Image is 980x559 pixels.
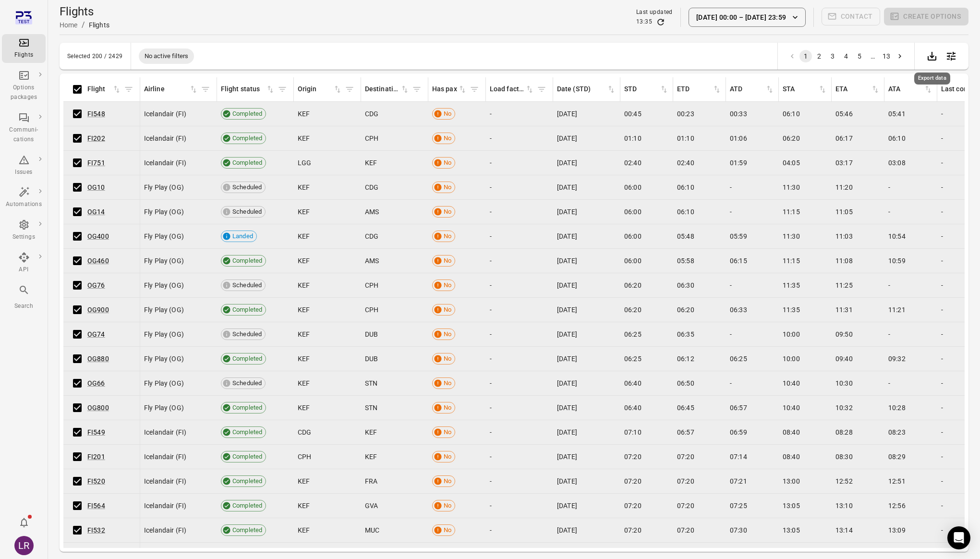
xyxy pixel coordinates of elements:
[730,378,775,388] div: -
[557,134,577,143] span: [DATE]
[6,232,42,242] div: Settings
[365,182,378,192] span: CDG
[440,109,455,119] span: No
[534,82,549,97] span: Filter by load factor
[365,109,378,119] span: CDG
[557,84,616,95] div: Sort by date (STD) in ascending order
[365,403,377,413] span: STN
[624,280,641,290] span: 06:20
[677,109,694,119] span: 00:23
[490,403,549,413] div: -
[144,109,186,119] span: Icelandair (FI)
[783,84,827,95] span: STA
[365,158,377,168] span: KEF
[730,231,747,241] span: 05:59
[432,84,458,95] div: Has pax
[624,134,641,143] span: 01:10
[884,8,968,27] span: Creating an options package is not supported when more than 30 flights are selected
[677,84,722,95] span: ETD
[624,182,641,192] span: 06:00
[467,82,482,97] span: Filter by has pax
[298,280,310,290] span: KEF
[365,256,379,266] span: AMS
[221,84,275,95] div: Sort by flight status in ascending order
[275,82,290,97] span: Filter by flight status
[144,84,198,95] div: Sort by airline in ascending order
[624,378,641,388] span: 06:40
[826,50,839,62] button: Go to page 3
[490,378,549,388] div: -
[888,134,906,143] span: 06:10
[440,280,455,290] span: No
[87,306,109,314] a: OG900
[365,231,378,241] span: CDG
[783,329,800,339] span: 10:00
[229,354,266,364] span: Completed
[783,84,818,95] div: STA
[490,84,534,95] div: Sort by load factor in ascending order
[888,84,933,95] span: ATA
[730,207,775,217] div: -
[835,158,853,168] span: 03:17
[6,125,42,145] div: Communi-cations
[835,109,853,119] span: 05:46
[557,182,577,192] span: [DATE]
[6,50,42,60] div: Flights
[783,256,800,266] span: 11:15
[922,51,942,60] a: Export data
[221,84,266,95] div: Flight status
[87,355,109,363] a: OG880
[60,21,78,29] a: Home
[298,231,310,241] span: KEF
[82,19,85,31] li: /
[730,305,747,315] span: 06:33
[557,231,577,241] span: [DATE]
[730,280,775,290] div: -
[440,134,455,143] span: No
[783,158,800,168] span: 04:05
[87,477,105,485] a: FI520
[624,109,641,119] span: 00:45
[557,207,577,217] span: [DATE]
[490,256,549,266] div: -
[365,84,410,95] div: Sort by destination in ascending order
[490,354,549,364] div: -
[835,329,853,339] span: 09:50
[490,280,549,290] div: -
[410,82,424,97] button: Filter by destination
[365,134,378,143] span: CPH
[835,207,853,217] span: 11:05
[229,158,266,168] span: Completed
[922,47,942,66] div: Export data
[557,158,577,168] span: [DATE]
[624,84,669,95] div: Sort by STD in ascending order
[67,53,123,60] div: Selected 200 / 2429
[624,354,641,364] span: 06:25
[783,109,800,119] span: 06:10
[342,82,357,97] button: Filter by origin
[87,110,105,118] a: FI548
[783,305,800,315] span: 11:35
[888,354,906,364] span: 09:32
[298,256,310,266] span: KEF
[888,256,906,266] span: 10:59
[87,84,121,95] div: Sort by flight in ascending order
[198,82,213,97] span: Filter by airline
[557,109,577,119] span: [DATE]
[730,256,747,266] span: 06:15
[2,151,46,180] a: Issues
[144,256,184,266] span: Fly Play (OG)
[914,73,950,85] div: Export data
[888,109,906,119] span: 05:41
[557,378,577,388] span: [DATE]
[783,182,800,192] span: 11:30
[2,249,46,278] a: API
[853,50,866,62] button: Go to page 5
[677,256,694,266] span: 05:58
[557,84,616,95] span: Date (STD)
[677,305,694,315] span: 06:20
[298,403,310,413] span: KEF
[87,281,105,289] a: OG76
[557,280,577,290] span: [DATE]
